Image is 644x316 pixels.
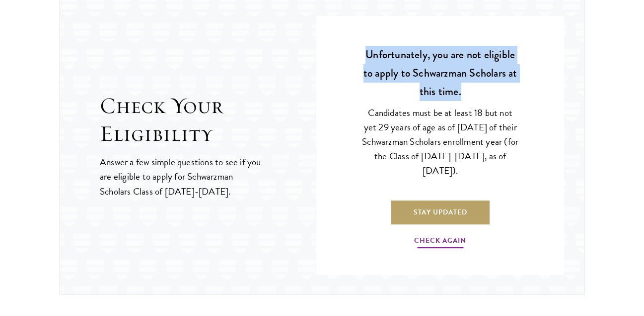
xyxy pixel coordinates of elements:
[361,105,519,178] p: Candidates must be at least 18 but not yet 29 years of age as of [DATE] of their Schwarzman Schol...
[100,155,262,198] p: Answer a few simple questions to see if you are eligible to apply for Schwarzman Scholars Class o...
[100,92,316,148] h2: Check Your Eligibility
[363,46,517,100] strong: Unfortunately, you are not eligible to apply to Schwarzman Scholars at this time.
[391,200,490,224] a: Stay Updated
[414,234,466,250] a: Check Again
